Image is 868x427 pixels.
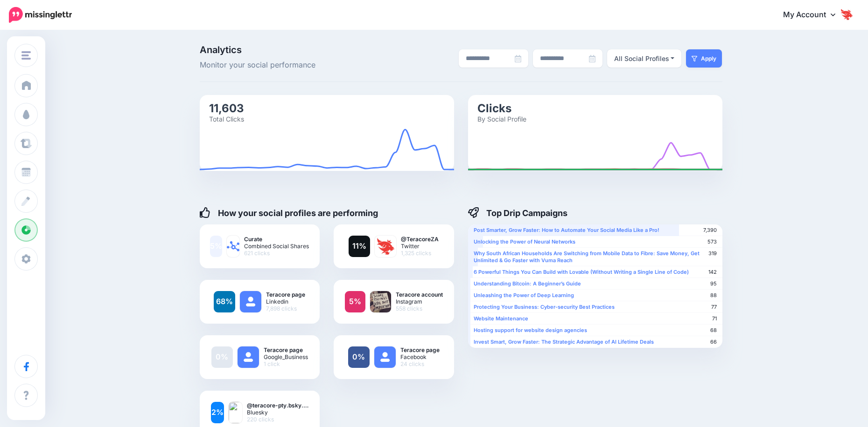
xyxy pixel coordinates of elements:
b: Unlocking the Power of Neural Networks [474,238,575,245]
b: 6 Powerful Things You Can Build with Lovable (Without Writing a Single Line of Code) [474,269,689,275]
button: Apply [686,49,722,68]
b: Hosting support for website design agencies [474,327,587,333]
img: .png-82458 [370,291,391,312]
span: 66 [710,339,717,346]
span: 71 [712,315,717,322]
img: user_default_image.png [240,291,261,312]
span: 142 [708,269,717,276]
a: 0% [211,346,233,368]
span: 7,898 clicks [266,305,305,312]
span: 1,325 clicks [401,250,439,257]
span: Combined Social Shares [244,243,309,250]
b: Teracore page [400,346,440,353]
a: 68% [214,291,235,312]
span: Instagram [396,298,443,305]
span: 24 clicks [400,360,440,367]
text: 11,603 [209,101,244,115]
b: Post Smarter, Grow Faster: How to Automate Your Social Media Like a Pro! [474,227,659,233]
b: @TeracoreZA [401,236,439,243]
a: 0% [348,346,370,368]
div: All Social Profiles [614,53,669,64]
span: 319 [708,250,717,257]
img: Missinglettr [9,7,72,23]
h4: How your social profiles are performing [200,207,378,218]
h4: Top Drip Campaigns [468,207,568,218]
b: Why South African Households Are Switching from Mobile Data to Fibre: Save Money, Get Unlimited &... [474,250,700,264]
b: Website Maintenance [474,315,528,322]
text: By Social Profile [477,115,526,122]
img: menu.png [21,51,31,60]
b: Understanding Bitcoin: A Beginner’s Guide [474,280,581,287]
span: Facebook [400,353,440,360]
span: 558 clicks [396,305,443,312]
span: 95 [710,280,717,287]
span: 68 [710,327,717,334]
b: Teracore account [396,291,443,298]
span: Bluesky [247,409,308,416]
a: 11% [349,236,370,257]
text: Clicks [477,101,511,115]
span: Twitter [401,243,439,250]
b: @teracore-pty.bsky.… [247,402,308,409]
span: 77 [711,304,717,311]
b: Protecting Your Business: Cyber-security Best Practices [474,304,615,310]
span: Linkedin [266,298,305,305]
img: user_default_image.png [238,346,259,368]
span: 88 [710,292,717,299]
a: 5% [345,291,365,312]
button: All Social Profiles [607,49,682,68]
span: Analytics [200,45,364,54]
b: Unleashing the Power of Deep Learning [474,292,574,298]
span: 220 clicks [247,416,308,423]
b: Invest Smart, Grow Faster: The Strategic Advantage of AI Lifetime Deals [474,339,654,345]
span: Google_Business [264,353,308,360]
a: 2% [211,402,224,423]
a: 5% [210,236,222,257]
span: 621 clicks [244,250,309,257]
span: Monitor your social performance [200,59,364,71]
b: Curate [244,236,309,243]
img: user_default_image.png [374,346,396,368]
a: My Account [774,4,854,27]
b: Teracore page [266,291,305,298]
span: 7,390 [703,227,717,234]
b: Teracore page [264,346,308,353]
text: Total Clicks [209,115,244,122]
span: 1 click [264,360,308,367]
span: 573 [707,238,717,245]
img: I-HudfTB-88570.jpg [375,236,396,257]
